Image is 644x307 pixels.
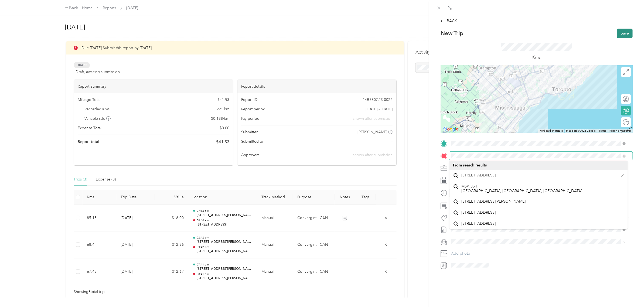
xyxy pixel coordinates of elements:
[441,29,463,37] p: New Trip
[599,129,606,132] a: Terms (opens in new tab)
[617,29,633,38] button: Save
[614,277,644,307] iframe: Everlance-gr Chat Button Frame
[442,126,460,133] img: Google
[566,129,595,132] span: Map data ©2025 Google
[461,221,496,226] span: [STREET_ADDRESS]
[540,129,563,133] button: Keyboard shortcuts
[441,18,457,24] div: BACK
[461,173,496,178] span: [STREET_ADDRESS]
[533,54,541,61] p: Kms
[461,199,526,204] span: [STREET_ADDRESS][PERSON_NAME]
[442,126,460,133] a: Open this area in Google Maps (opens a new window)
[609,129,631,132] a: Report a map error
[461,210,496,215] span: [STREET_ADDRESS]
[461,184,582,193] span: M5A 3S4 [GEOGRAPHIC_DATA], [GEOGRAPHIC_DATA], [GEOGRAPHIC_DATA]
[453,163,487,168] span: From search results
[449,250,633,257] button: Add photo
